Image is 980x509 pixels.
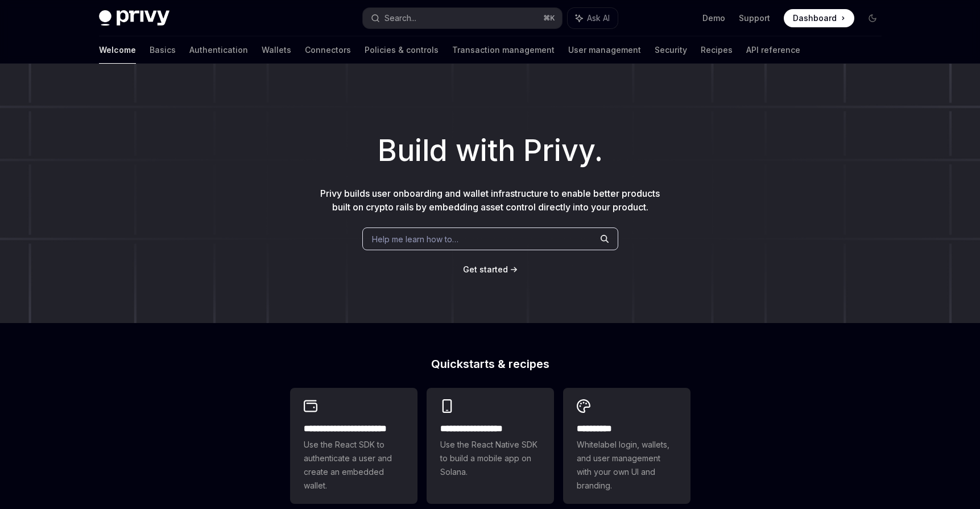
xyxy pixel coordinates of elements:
a: API reference [746,36,800,64]
a: Security [655,36,687,64]
img: dark logo [99,10,169,26]
a: Authentication [189,36,248,64]
button: Toggle dark mode [863,9,882,27]
a: Connectors [305,36,351,64]
span: Use the React SDK to authenticate a user and create an embedded wallet. [304,438,404,493]
button: Search...⌘K [363,8,562,28]
div: Search... [384,11,416,25]
a: Get started [463,264,508,275]
span: Use the React Native SDK to build a mobile app on Solana. [440,438,540,479]
a: Policies & controls [365,36,439,64]
a: Dashboard [784,9,854,27]
a: Support [739,13,770,24]
a: Wallets [262,36,291,64]
h1: Build with Privy. [18,129,962,173]
a: Welcome [99,36,136,64]
button: Ask AI [568,8,618,28]
a: User management [568,36,641,64]
span: Privy builds user onboarding and wallet infrastructure to enable better products built on crypto ... [320,188,660,213]
h2: Quickstarts & recipes [290,358,690,370]
span: ⌘ K [543,14,555,23]
a: **** *****Whitelabel login, wallets, and user management with your own UI and branding. [563,388,690,504]
span: Help me learn how to… [372,233,458,245]
span: Dashboard [793,13,837,24]
span: Ask AI [587,13,610,24]
a: Demo [702,13,725,24]
a: Recipes [701,36,733,64]
a: Transaction management [452,36,555,64]
a: **** **** **** ***Use the React Native SDK to build a mobile app on Solana. [427,388,554,504]
a: Basics [150,36,176,64]
span: Whitelabel login, wallets, and user management with your own UI and branding. [577,438,677,493]
span: Get started [463,264,508,274]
